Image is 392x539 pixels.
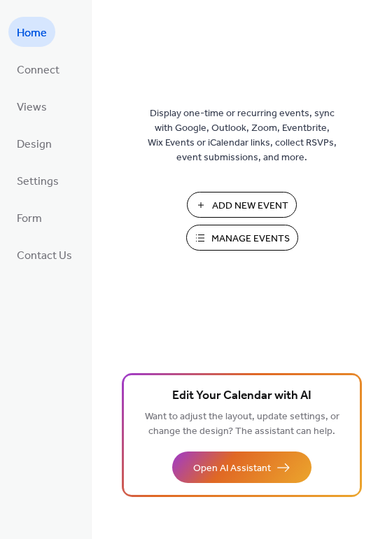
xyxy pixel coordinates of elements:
span: Home [17,22,47,44]
span: Open AI Assistant [193,461,271,476]
a: Home [8,17,55,47]
span: Edit Your Calendar with AI [172,386,311,406]
a: Contact Us [8,239,80,269]
span: Design [17,134,52,155]
a: Connect [8,54,68,84]
span: Want to adjust the layout, update settings, or change the design? The assistant can help. [145,407,339,441]
a: Form [8,202,50,232]
a: Settings [8,165,67,195]
span: Views [17,97,47,118]
span: Add New Event [212,199,288,213]
span: Form [17,208,42,230]
span: Settings [17,171,59,192]
button: Manage Events [186,225,298,251]
a: Views [8,91,55,121]
span: Contact Us [17,245,72,267]
span: Manage Events [211,232,290,246]
span: Display one-time or recurring events, sync with Google, Outlook, Zoom, Eventbrite, Wix Events or ... [148,106,337,165]
button: Add New Event [187,192,297,218]
button: Open AI Assistant [172,451,311,483]
a: Design [8,128,60,158]
span: Connect [17,59,59,81]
